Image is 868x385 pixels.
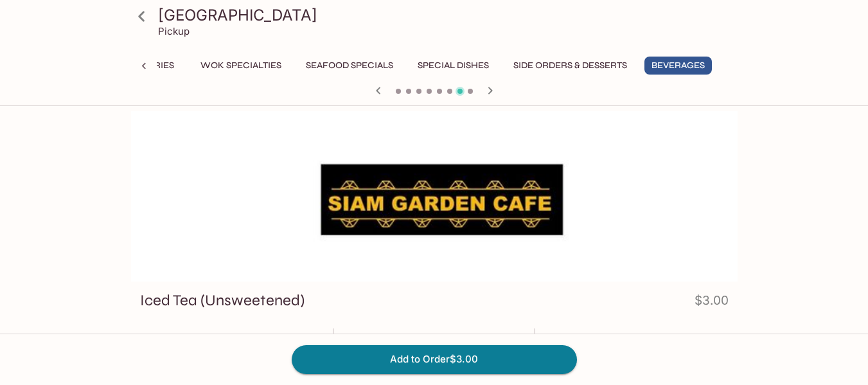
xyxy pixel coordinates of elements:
[418,332,450,342] span: Orders
[193,57,288,75] button: Wok Specialties
[506,57,634,75] button: Side Orders & Desserts
[620,332,654,342] span: Reviews
[299,57,400,75] button: Seafood Specials
[411,57,496,75] button: Special Dishes
[131,111,738,282] div: Iced Tea (Unsweetened)
[292,345,577,373] button: Add to Order$3.00
[695,291,729,316] h4: $3.00
[644,57,712,75] button: Beverages
[140,291,305,310] h3: Iced Tea (Unsweetened)
[158,25,190,37] p: Pickup
[215,332,248,342] span: Ratings
[158,5,732,25] h3: [GEOGRAPHIC_DATA]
